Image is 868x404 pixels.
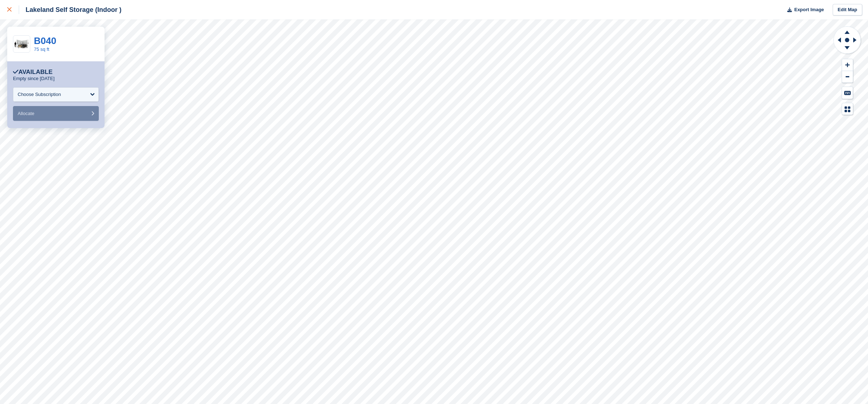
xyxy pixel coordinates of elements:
div: Available [13,69,53,76]
a: Edit Map [833,4,862,16]
p: Empty since [DATE] [13,76,54,82]
span: Allocate [18,111,34,116]
span: Export Image [794,6,824,13]
div: Choose Subscription [18,91,61,98]
button: Keyboard Shortcuts [842,87,853,99]
button: Zoom In [842,59,853,71]
button: Allocate [13,106,99,121]
button: Map Legend [842,103,853,115]
a: 75 sq ft [34,47,49,52]
div: Lakeland Self Storage (Indoor ) [19,5,121,14]
img: 75.jpg [13,38,30,50]
button: Zoom Out [842,71,853,83]
button: Export Image [783,4,824,16]
a: B040 [34,35,56,46]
